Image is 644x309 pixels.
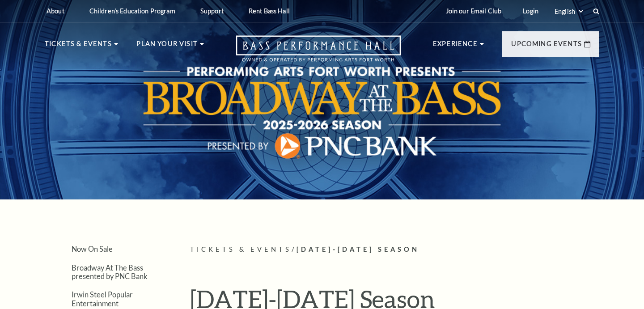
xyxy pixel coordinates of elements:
[433,38,478,55] p: Experience
[249,7,290,15] p: Rent Bass Hall
[190,246,292,253] span: Tickets & Events
[553,7,585,16] select: Select:
[136,38,198,55] p: Plan Your Visit
[190,244,599,255] p: /
[511,38,582,55] p: Upcoming Events
[72,245,113,253] a: Now On Sale
[72,263,148,280] a: Broadway At The Bass presented by PNC Bank
[297,246,419,253] span: [DATE]-[DATE] Season
[45,38,112,55] p: Tickets & Events
[72,290,133,307] a: Irwin Steel Popular Entertainment
[200,7,224,15] p: Support
[47,7,64,15] p: About
[89,7,175,15] p: Children's Education Program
